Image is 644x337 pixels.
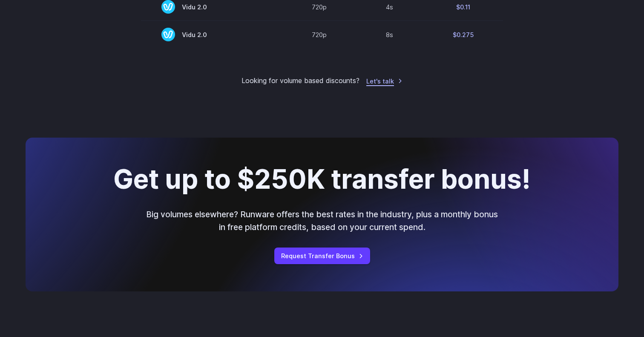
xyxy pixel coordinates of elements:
[366,76,402,86] a: Let's talk
[145,208,499,234] p: Big volumes elsewhere? Runware offers the best rates in the industry, plus a monthly bonus in fre...
[356,21,423,49] td: 8s
[274,248,370,264] a: Request Transfer Bonus
[241,75,359,86] small: Looking for volume based discounts?
[282,21,356,49] td: 720p
[161,28,262,41] span: Vidu 2.0
[113,165,531,194] h2: Get up to $250K transfer bonus!
[423,21,503,49] td: $0.275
